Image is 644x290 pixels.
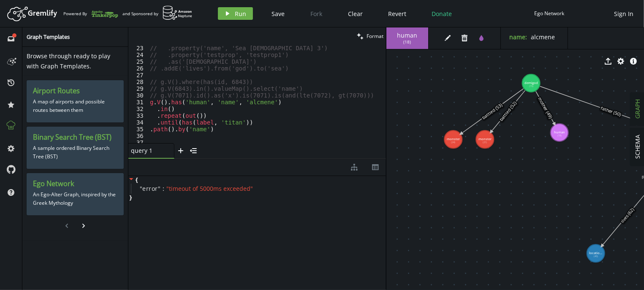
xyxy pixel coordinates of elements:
span: } [128,194,132,201]
span: GRAPH [634,100,642,119]
div: 37 [128,139,148,146]
button: Sign In [610,7,638,20]
span: Fork [311,10,323,18]
div: 35 [128,126,148,133]
tspan: locatio... [589,251,602,255]
label: name : [509,33,527,41]
tspan: (24) [451,141,455,144]
span: { [136,176,138,184]
div: 34 [128,119,148,126]
button: Donate [426,7,459,20]
div: 26 [128,65,148,72]
tspan: (15) [529,84,533,88]
button: Format [354,27,386,45]
tspan: monster [478,137,492,141]
span: " [140,184,143,192]
div: 36 [128,133,148,139]
span: human [395,32,420,39]
div: Powered By [63,6,118,21]
span: Donate [432,10,452,18]
div: 31 [128,99,148,106]
span: Format [367,33,383,40]
span: query 1 [131,147,165,154]
div: 25 [128,58,148,65]
div: 27 [128,72,148,79]
h3: Ego Network [33,179,117,188]
tspan: (21) [483,141,487,144]
span: Sign In [614,10,633,18]
p: A sample ordered Binary Search Tree (BST) [33,142,117,163]
h3: Airport Routes [33,87,117,95]
span: : [163,185,165,192]
span: " [158,184,161,192]
button: Fork [304,7,329,20]
button: Run [218,7,253,20]
p: An Ego-Alter Graph, inspired by the Greek Mythology [33,188,117,209]
span: ( 18 ) [404,39,411,45]
tspan: (18) [557,134,562,137]
div: 24 [128,51,148,58]
div: Ego Network [535,10,565,16]
span: Browse through ready to play with Graph Templates. [27,52,110,70]
span: error [143,185,158,192]
div: 30 [128,92,148,99]
span: Run [235,10,247,18]
tspan: (45) [594,255,598,258]
span: SCHEMA [634,135,642,159]
img: AWS Neptune [163,5,193,20]
tspan: monster [447,137,460,141]
button: Clear [342,7,370,20]
span: Revert [389,10,407,18]
div: 28 [128,79,148,85]
div: 23 [128,45,148,51]
h3: Binary Search Tree (BST) [33,133,117,142]
div: 32 [128,106,148,112]
span: " timeout of 5000ms exceeded " [167,184,253,192]
button: Save [266,7,291,20]
div: 29 [128,85,148,92]
button: Revert [382,7,413,20]
p: A map of airports and possible routes between them [33,95,117,117]
div: and Sponsored by [122,5,193,22]
span: Clear [348,10,363,18]
tspan: human [554,130,565,134]
div: 33 [128,112,148,119]
span: Save [272,10,285,18]
span: alcmene [531,33,555,41]
tspan: demigod [524,81,538,85]
span: Graph Templates [27,33,70,41]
